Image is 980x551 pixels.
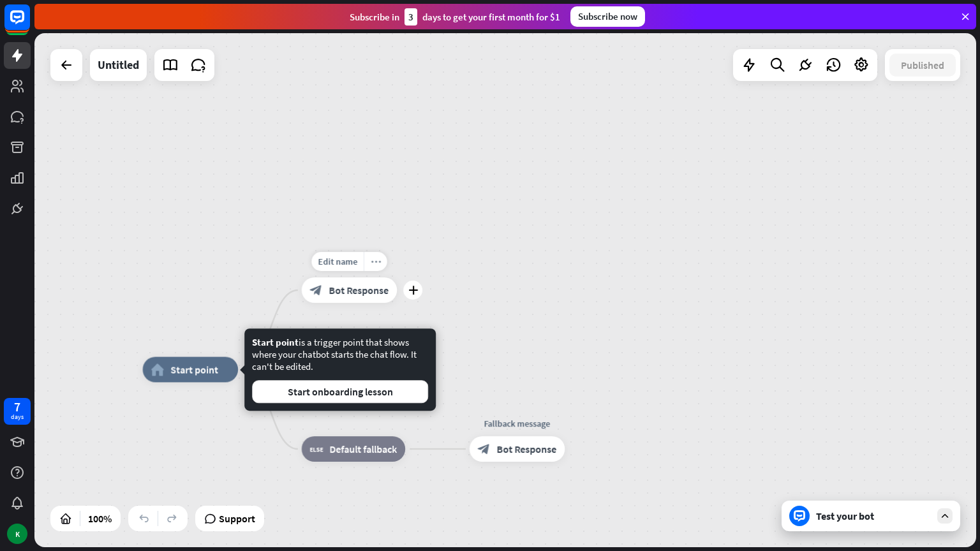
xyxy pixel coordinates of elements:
[570,6,645,27] div: Subscribe now
[478,443,491,455] i: block_bot_response
[7,524,27,544] div: K
[350,8,560,26] div: Subscribe in days to get your first month for $1
[252,336,428,403] div: is a trigger point that shows where your chatbot starts the chat flow. It can't be edited.
[14,401,20,413] div: 7
[310,284,323,297] i: block_bot_response
[460,417,574,430] div: Fallback message
[10,5,48,43] button: Open LiveChat chat widget
[318,256,357,267] span: Edit name
[371,257,381,267] i: more_horiz
[98,49,139,81] div: Untitled
[889,54,956,77] button: Published
[11,413,24,422] div: days
[330,443,397,455] span: Default fallback
[310,443,323,455] i: block_fallback
[170,364,218,376] span: Start point
[219,508,255,529] span: Support
[84,508,115,529] div: 100%
[816,510,931,522] div: Test your bot
[252,336,299,348] span: Start point
[4,398,31,425] a: 7 days
[408,286,418,295] i: plus
[252,380,428,403] button: Start onboarding lesson
[497,443,557,455] span: Bot Response
[329,284,389,297] span: Bot Response
[151,364,165,376] i: home_2
[405,8,417,26] div: 3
